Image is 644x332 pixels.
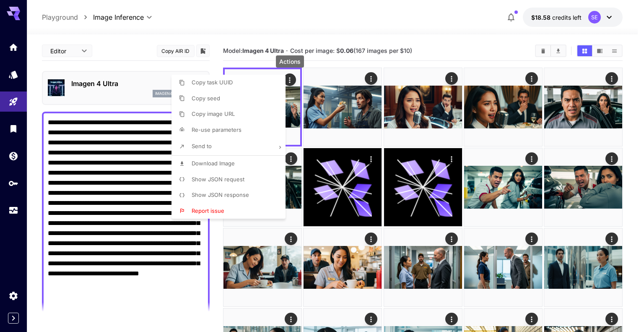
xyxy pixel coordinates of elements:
[192,79,233,86] span: Copy task UUID
[192,95,220,102] span: Copy seed
[192,191,249,198] span: Show JSON response
[192,110,235,117] span: Copy image URL
[192,207,224,214] span: Report issue
[192,143,212,149] span: Send to
[192,176,244,183] span: Show JSON request
[192,160,235,167] span: Download Image
[192,126,241,133] span: Re-use parameters
[276,55,304,68] div: Actions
